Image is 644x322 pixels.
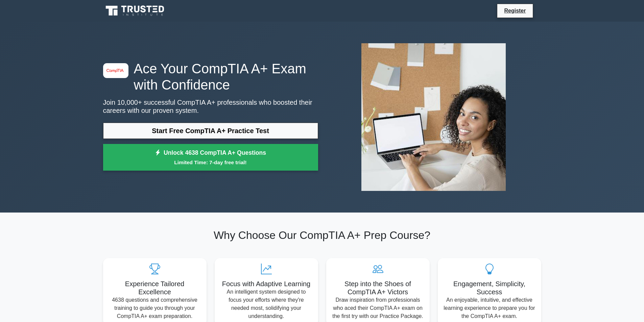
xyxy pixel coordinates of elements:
p: An enjoyable, intuitive, and effective learning experience to prepare you for the CompTIA A+ exam. [443,296,536,320]
a: Register [500,6,530,15]
h5: Experience Tailored Excellence [109,280,201,296]
p: Join 10,000+ successful CompTIA A+ professionals who boosted their careers with our proven system. [103,98,318,115]
a: Start Free CompTIA A+ Practice Test [103,123,318,139]
small: Limited Time: 7-day free trial! [112,158,310,166]
h1: Ace Your CompTIA A+ Exam with Confidence [103,60,318,93]
p: 4638 questions and comprehensive training to guide you through your CompTIA A+ exam preparation. [109,296,201,320]
h2: Why Choose Our CompTIA A+ Prep Course? [103,229,541,242]
a: Unlock 4638 CompTIA A+ QuestionsLimited Time: 7-day free trial! [103,144,318,171]
p: Draw inspiration from professionals who aced their CompTIA A+ exam on the first try with our Prac... [332,296,424,320]
h5: Step into the Shoes of CompTIA A+ Victors [332,280,424,296]
h5: Engagement, Simplicity, Success [443,280,536,296]
p: An intelligent system designed to focus your efforts where they're needed most, solidifying your ... [220,288,313,320]
h5: Focus with Adaptive Learning [220,280,313,288]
